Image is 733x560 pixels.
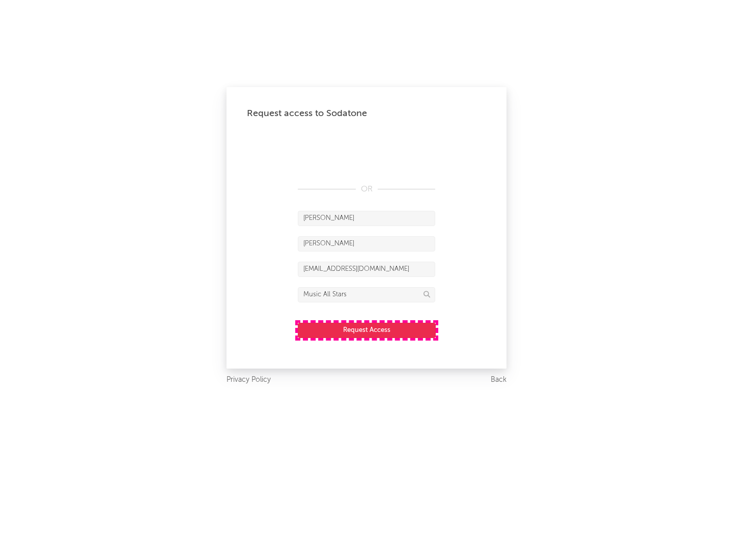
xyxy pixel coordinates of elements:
div: OR [298,183,435,195]
input: First Name [298,211,435,226]
div: Request access to Sodatone [247,107,486,120]
a: Back [491,374,506,386]
a: Privacy Policy [227,374,271,386]
input: Last Name [298,236,435,251]
input: Email [298,262,435,277]
input: Division [298,287,435,302]
button: Request Access [298,323,436,338]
